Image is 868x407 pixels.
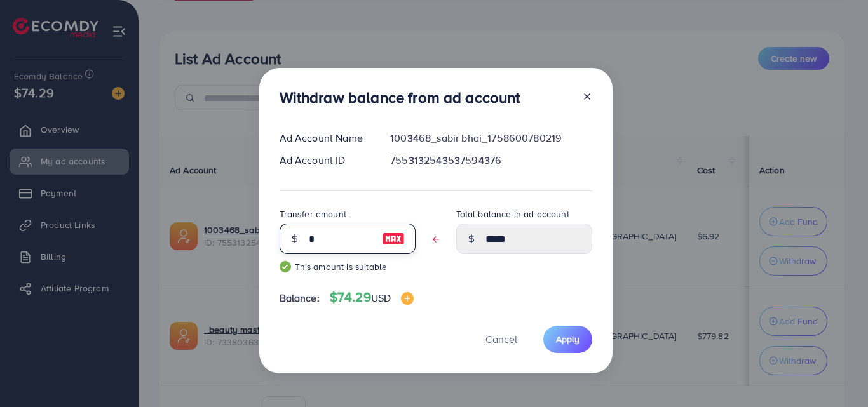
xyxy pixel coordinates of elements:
img: guide [280,261,291,272]
div: Ad Account Name [269,131,381,145]
span: USD [371,291,391,305]
button: Cancel [470,326,533,353]
span: Cancel [485,332,517,346]
span: Balance: [280,291,320,305]
label: Transfer amount [280,208,346,220]
div: 1003468_sabir bhai_1758600780219 [380,131,602,145]
small: This amount is suitable [280,260,416,273]
label: Total balance in ad account [456,208,569,220]
span: Apply [556,333,580,345]
h4: $74.29 [330,290,414,305]
h3: Withdraw balance from ad account [280,88,520,107]
img: image [382,231,405,246]
div: 7553132543537594376 [380,153,602,168]
div: Ad Account ID [269,153,381,168]
img: image [401,292,414,305]
iframe: Chat [814,350,858,397]
button: Apply [543,326,592,353]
